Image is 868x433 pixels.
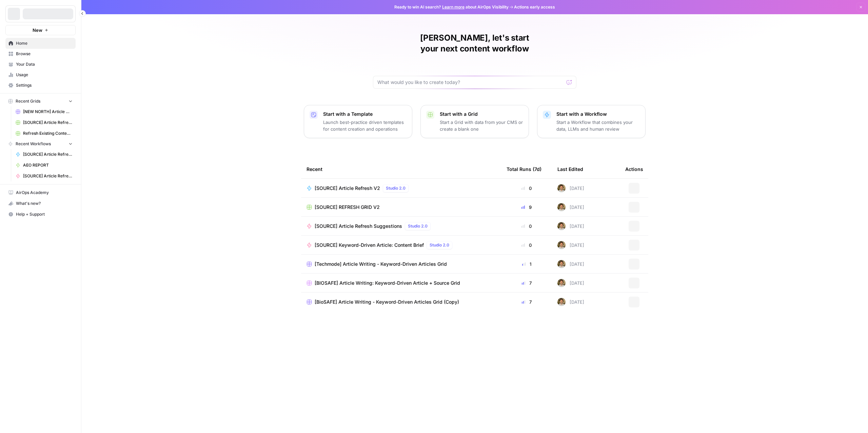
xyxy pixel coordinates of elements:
a: Learn more [442,4,465,9]
p: Start a Workflow that combines your data, LLMs and human review [556,119,640,132]
span: [SOURCE] Article Refresh V2 [23,151,73,157]
span: Studio 2.0 [408,223,428,229]
span: [SOURCE] Article Refresh Grid WIP [23,120,73,126]
div: Actions [625,160,643,178]
div: [DATE] [557,260,584,268]
div: Last Edited [557,160,583,178]
div: [DATE] [557,298,584,306]
button: Start with a TemplateLaunch best-practice driven templates for content creation and operations [304,105,412,138]
a: [SOURCE] Article Refresh Suggestions [13,171,76,181]
div: 0 [507,185,547,192]
span: Studio 2.0 [430,242,449,248]
a: Usage [5,69,76,80]
div: Total Runs (7d) [507,160,541,178]
p: Start with a Workflow [556,111,640,117]
a: [SOURCE] Article Refresh V2Studio 2.0 [307,184,496,192]
img: 5zyzjh3tw4s3l6pe5wy4otrd1hyg [557,184,566,192]
span: Home [16,40,73,46]
button: Help + Support [5,209,76,220]
span: Recent Workflows [16,141,51,147]
div: 0 [507,223,547,230]
span: Usage [16,72,73,78]
img: 5zyzjh3tw4s3l6pe5wy4otrd1hyg [557,279,566,287]
button: What's new? [5,198,76,209]
button: Recent Workflows [5,139,76,149]
div: [DATE] [557,184,584,192]
div: 0 [507,242,547,248]
button: New [5,25,76,35]
span: [NEW NORTH] Article Writing - Keyword Driven Articles Grid [23,109,73,115]
span: [SOURCE] REFRESH GRID V2 [315,204,380,211]
span: Recent Grids [16,98,40,104]
a: [BioSAFE] Article Writing - Keyword-Driven Articles Grid (Copy) [307,299,496,305]
a: [BIOSAFE] Article Writing: Keyword-Driven Article + Source Grid [307,280,496,286]
span: AEO REPORT [23,162,73,168]
a: [SOURCE] Article Refresh SuggestionsStudio 2.0 [307,222,496,230]
span: AirOps Academy [16,190,73,196]
button: Start with a GridStart a Grid with data from your CMS or create a blank one [420,105,529,138]
a: AirOps Academy [5,187,76,198]
div: 7 [507,299,547,305]
span: Browse [16,51,73,57]
span: [BioSAFE] Article Writing - Keyword-Driven Articles Grid (Copy) [315,299,459,305]
span: [SOURCE] Article Refresh Suggestions [23,173,73,179]
a: [Techmode] Article Writing - Keyword-Driven Articles Grid [307,261,496,267]
span: Refresh Existing Content (DELETE) [23,130,73,136]
span: [BIOSAFE] Article Writing: Keyword-Driven Article + Source Grid [315,280,460,286]
a: Refresh Existing Content (DELETE) [13,128,76,139]
img: 5zyzjh3tw4s3l6pe5wy4otrd1hyg [557,260,566,268]
div: What's new? [6,198,75,209]
span: Studio 2.0 [386,185,406,191]
p: Launch best-practice driven templates for content creation and operations [323,119,407,132]
a: [SOURCE] REFRESH GRID V2 [307,204,496,211]
div: 9 [507,204,547,211]
a: Home [5,38,76,49]
img: 5zyzjh3tw4s3l6pe5wy4otrd1hyg [557,222,566,230]
p: Start a Grid with data from your CMS or create a blank one [440,119,523,132]
a: [SOURCE] Keyword-Driven Article: Content BriefStudio 2.0 [307,241,496,249]
button: Start with a WorkflowStart a Workflow that combines your data, LLMs and human review [537,105,646,138]
span: [SOURCE] Article Refresh V2 [315,185,380,192]
p: Start with a Template [323,111,407,117]
input: What would you like to create today? [377,79,564,86]
a: [SOURCE] Article Refresh Grid WIP [13,117,76,128]
p: Start with a Grid [440,111,523,117]
h1: [PERSON_NAME], let's start your next content workflow [373,33,576,54]
div: Recent [307,160,496,178]
span: Actions early access [514,4,555,10]
span: Settings [16,82,73,88]
div: 7 [507,280,547,286]
div: 1 [507,261,547,267]
span: Help + Support [16,211,73,217]
span: Your Data [16,61,73,67]
img: 5zyzjh3tw4s3l6pe5wy4otrd1hyg [557,203,566,211]
button: Recent Grids [5,96,76,106]
span: [SOURCE] Keyword-Driven Article: Content Brief [315,242,424,248]
a: Settings [5,80,76,91]
div: [DATE] [557,241,584,249]
span: [Techmode] Article Writing - Keyword-Driven Articles Grid [315,261,447,267]
span: New [33,27,42,34]
div: [DATE] [557,279,584,287]
a: [SOURCE] Article Refresh V2 [13,149,76,160]
div: [DATE] [557,203,584,211]
span: [SOURCE] Article Refresh Suggestions [315,223,402,230]
a: Your Data [5,59,76,70]
img: 5zyzjh3tw4s3l6pe5wy4otrd1hyg [557,241,566,249]
a: Browse [5,48,76,59]
img: 5zyzjh3tw4s3l6pe5wy4otrd1hyg [557,298,566,306]
span: Ready to win AI search? about AirOps Visibility [394,4,509,10]
div: [DATE] [557,222,584,230]
a: [NEW NORTH] Article Writing - Keyword Driven Articles Grid [13,106,76,117]
a: AEO REPORT [13,160,76,171]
